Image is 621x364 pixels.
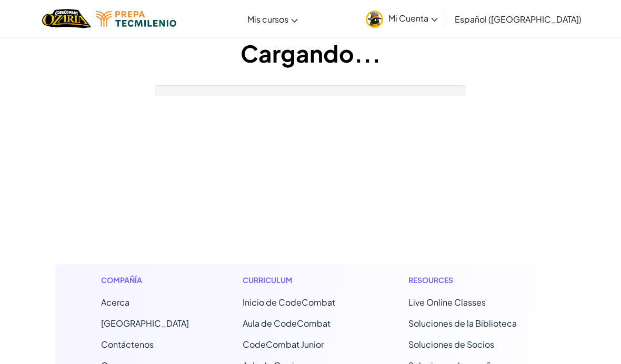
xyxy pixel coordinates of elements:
[449,5,587,33] a: Español ([GEOGRAPHIC_DATA])
[408,339,494,350] a: Soluciones de Socios
[455,14,582,25] span: Español ([GEOGRAPHIC_DATA])
[101,297,129,308] a: Acerca
[42,8,91,29] a: Ozaria by CodeCombat logo
[408,318,517,329] a: Soluciones de la Biblioteca
[42,8,91,29] img: Home
[247,14,288,25] span: Mis cursos
[243,318,330,329] a: Aula de CodeCombat
[96,11,176,27] img: Tecmilenio logo
[360,2,443,35] a: Mi Cuenta
[388,13,438,24] span: Mi Cuenta
[408,275,520,286] h1: Resources
[101,339,154,350] span: Contáctenos
[243,275,355,286] h1: Curriculum
[101,318,189,329] a: [GEOGRAPHIC_DATA]
[242,5,303,33] a: Mis cursos
[101,275,189,286] h1: Compañía
[366,11,383,28] img: avatar
[408,297,486,308] a: Live Online Classes
[243,297,335,308] span: Inicio de CodeCombat
[243,339,324,350] a: CodeCombat Junior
